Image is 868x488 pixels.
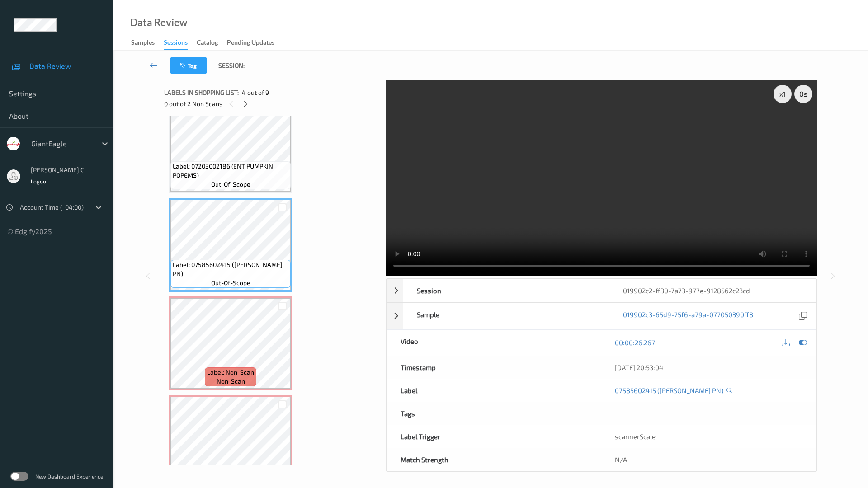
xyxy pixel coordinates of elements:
[609,279,816,302] div: 019902c2-ff30-7a73-977e-9128562c23cd
[170,57,207,74] button: Tag
[615,338,655,347] a: 00:00:26.267
[173,162,288,180] span: Label: 07203002186 (ENT PUMPKIN POPEMS)
[615,363,802,372] div: [DATE] 20:53:04
[387,330,602,356] div: Video
[227,37,283,49] a: Pending Updates
[218,61,245,70] span: Session:
[227,38,274,49] div: Pending Updates
[242,88,269,97] span: 4 out of 9
[403,279,610,302] div: Session
[774,85,792,103] div: x 1
[131,38,155,49] div: Samples
[387,356,602,379] div: Timestamp
[211,278,250,287] span: out-of-scope
[211,180,250,189] span: out-of-scope
[197,38,218,49] div: Catalog
[131,37,164,49] a: Samples
[387,448,602,471] div: Match Strength
[387,402,602,425] div: Tags
[403,303,610,329] div: Sample
[623,310,753,322] a: 019902c3-65d9-75f6-a79a-077050390ff8
[164,88,239,97] span: Labels in shopping list:
[207,368,254,377] span: Label: Non-Scan
[794,85,812,103] div: 0 s
[601,425,816,448] div: scannerScale
[387,379,602,402] div: Label
[197,37,227,49] a: Catalog
[164,38,188,50] div: Sessions
[387,303,816,329] div: Sample019902c3-65d9-75f6-a79a-077050390ff8
[217,377,245,386] span: non-scan
[173,260,288,278] span: Label: 07585602415 ([PERSON_NAME] PN)
[387,425,602,448] div: Label Trigger
[164,98,380,109] div: 0 out of 2 Non Scans
[164,37,197,50] a: Sessions
[601,448,816,471] div: N/A
[130,18,187,27] div: Data Review
[615,386,723,395] a: 07585602415 ([PERSON_NAME] PN)
[387,279,816,302] div: Session019902c2-ff30-7a73-977e-9128562c23cd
